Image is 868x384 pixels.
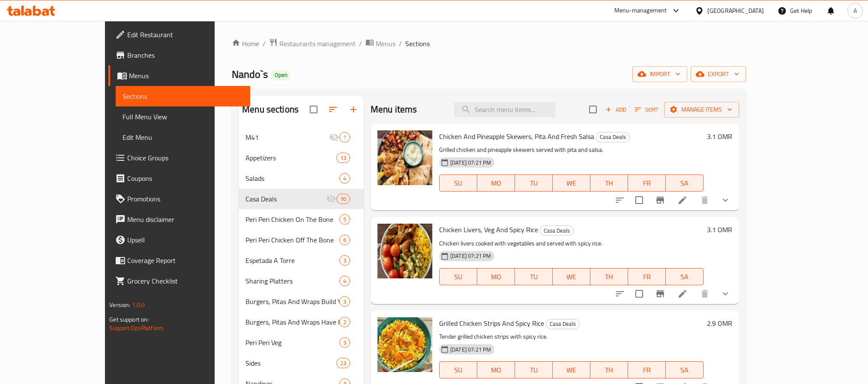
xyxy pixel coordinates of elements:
[664,102,739,118] button: Manage items
[245,235,339,245] span: Peri Peri Chicken Off The Bone
[602,103,629,116] span: Add item
[108,168,250,189] a: Coupons
[439,238,703,249] p: Chicken livers cooked with vegetables and served with spicy rice.
[269,38,356,49] a: Restaurants management
[245,317,339,327] span: Burgers, Pitas And Wraps Have It Our Way
[556,177,587,189] span: WE
[336,194,350,204] div: items
[439,268,477,285] button: SU
[340,216,350,224] span: 5
[116,127,250,148] a: Edit Menu
[518,271,549,283] span: TU
[108,209,250,230] a: Menu disclaimer
[590,268,628,285] button: TH
[439,130,594,143] span: Chicken And Pineapple Skewers, Pita And Fresh Salsa
[329,132,339,142] svg: Inactive section
[245,194,326,204] span: Casa Deals
[439,174,477,192] button: SU
[481,271,512,283] span: MO
[339,173,350,183] div: items
[377,130,432,185] img: Chicken And Pineapple Skewers, Pita And Fresh Salsa
[632,271,662,283] span: FR
[340,257,350,265] span: 3
[481,364,512,376] span: MO
[239,312,364,332] div: Burgers, Pitas And Wraps Have It Our Way2
[447,252,494,260] span: [DATE] 07:21 PM
[123,91,243,101] span: Sections
[127,255,243,266] span: Coverage Report
[239,291,364,312] div: Burgers, Pitas And Wraps Build Your Own3
[123,132,243,142] span: Edit Menu
[339,276,350,286] div: items
[707,130,732,142] h6: 3.1 OMR
[245,132,329,142] span: M41
[108,250,250,271] a: Coverage Report
[232,38,746,49] nav: breadcrumb
[340,236,350,244] span: 6
[340,298,350,306] span: 3
[584,100,602,118] span: Select section
[239,189,364,209] div: Casa Deals10
[632,177,662,189] span: FR
[245,153,336,163] span: Appetizers
[707,224,732,236] h6: 3.1 OMR
[515,268,553,285] button: TU
[546,319,580,329] div: Casa Deals
[694,284,715,304] button: delete
[339,296,350,307] div: items
[439,145,703,155] p: Grilled chicken and pineapple skewers served with pita and salsa.
[454,102,555,117] input: search
[339,317,350,327] div: items
[245,255,339,266] span: Espetada A Torre
[628,361,666,378] button: FR
[271,70,291,80] div: Open
[720,289,730,299] svg: Show Choices
[127,194,243,204] span: Promotions
[629,103,664,116] span: Sort items
[340,277,350,285] span: 4
[245,173,339,183] div: Salads
[109,322,164,334] a: Support.OpsPlatform
[594,271,625,283] span: TH
[239,209,364,230] div: Peri Peri Chicken On The Bone5
[610,284,630,304] button: sort-choices
[694,190,715,210] button: delete
[443,271,474,283] span: SU
[123,112,243,122] span: Full Menu View
[666,361,703,378] button: SA
[239,127,364,148] div: M411
[109,299,130,310] span: Version:
[630,285,648,303] span: Select to update
[239,271,364,291] div: Sharing Platters4
[109,314,149,325] span: Get support on:
[614,6,667,16] div: Menu-management
[720,195,730,205] svg: Show Choices
[439,223,538,236] span: Chicken Livers, Veg And Spicy Rice
[610,190,630,210] button: sort-choices
[239,332,364,353] div: Peri Peri Veg3
[447,346,494,354] span: [DATE] 07:21 PM
[715,284,736,304] button: show more
[305,100,323,118] span: Select all sections
[707,6,764,15] div: [GEOGRAPHIC_DATA]
[108,24,250,45] a: Edit Restaurant
[245,214,339,224] span: Peri Peri Chicken On The Bone
[518,177,549,189] span: TU
[677,195,688,205] a: Edit menu item
[596,132,630,142] div: Casa Deals
[337,359,350,367] span: 23
[245,296,339,307] span: Burgers, Pitas And Wraps Build Your Own
[271,71,291,79] span: Open
[677,289,688,299] a: Edit menu item
[443,177,474,189] span: SU
[650,284,670,304] button: Branch-specific-item
[239,353,364,373] div: Sides23
[630,191,648,209] span: Select to update
[340,133,350,142] span: 1
[127,235,243,245] span: Upsell
[239,230,364,250] div: Peri Peri Chicken Off The Bone6
[339,337,350,348] div: items
[666,268,703,285] button: SA
[245,358,336,368] div: Sides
